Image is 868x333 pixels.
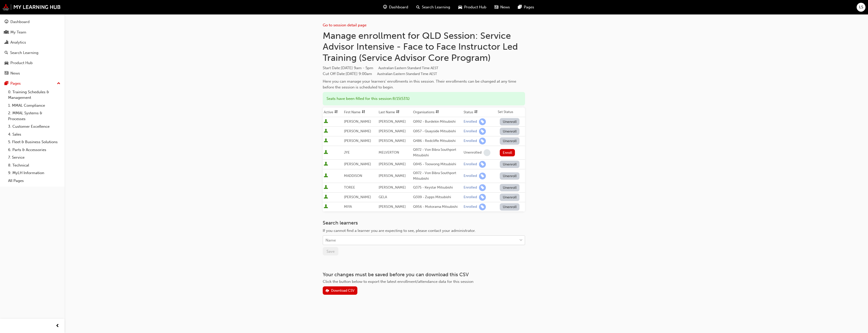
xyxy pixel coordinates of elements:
[2,16,62,79] button: DashboardMy TeamAnalyticsSearch LearningProduct HubNews
[323,272,525,277] h3: Your changes must be saved before you can download this CSV
[331,288,355,293] div: Download CSV
[389,4,408,10] span: Dashboard
[379,185,406,190] span: [PERSON_NAME]
[412,2,454,12] a: search-iconSearch Learning
[5,71,8,76] span: news-icon
[56,323,59,329] span: prev-icon
[10,50,38,56] div: Search Learning
[422,4,450,10] span: Search Learning
[379,195,387,199] span: GELA
[378,66,438,70] span: Australian Eastern Standard Time AEST
[323,247,338,255] button: Save
[464,162,477,167] div: Enrolled
[413,161,462,167] div: Q945 - Toowong Mitsubishi
[323,228,476,233] span: If you cannot find a learner you are expecting to see, please contact your administrator.
[323,220,525,226] h3: Search learners
[464,4,486,10] span: Product Hub
[5,51,8,55] span: search-icon
[413,138,462,144] div: Q486 - Redcliffe Mitsubishi
[379,174,406,178] span: [PERSON_NAME]
[379,150,399,155] span: MELVERTON
[6,154,62,161] a: 7. Service
[859,4,863,10] span: LS
[2,48,62,58] a: Search Learning
[341,66,438,70] span: [DATE] 9am - 5pm
[500,194,519,201] button: Unenroll
[324,150,328,155] span: User is active
[344,150,350,155] span: JYE
[474,110,478,114] span: sorting-icon
[10,70,20,76] div: News
[344,195,371,199] span: [PERSON_NAME]
[379,162,406,166] span: [PERSON_NAME]
[344,162,371,166] span: [PERSON_NAME]
[323,279,473,284] span: Click the button below to export the latest enrollment/attendance data for this session
[454,2,490,12] a: car-iconProduct Hub
[416,4,420,10] span: search-icon
[2,38,62,47] a: Analytics
[412,107,463,117] th: Toggle SortBy
[6,109,62,123] a: 2. MMAL Systems & Processes
[479,184,486,191] span: learningRecordVerb_ENROLL-icon
[500,128,519,135] button: Unenroll
[344,185,355,190] span: TOREE
[396,110,400,114] span: sorting-icon
[323,65,525,71] span: Start Date :
[479,161,486,168] span: learningRecordVerb_ENROLL-icon
[5,20,8,24] span: guage-icon
[324,195,328,200] span: User is active
[325,289,329,293] span: download-icon
[3,4,61,10] a: mmal
[323,286,358,295] button: Download CSV
[479,128,486,135] span: learningRecordVerb_ENROLL-icon
[5,81,8,86] span: pages-icon
[324,204,328,209] span: User is active
[10,81,21,86] div: Pages
[494,4,498,10] span: news-icon
[464,139,477,143] div: Enrolled
[479,138,486,144] span: learningRecordVerb_ENROLL-icon
[464,119,477,124] div: Enrolled
[323,30,525,63] h1: Manage enrollment for QLD Session: Service Advisor Intensive - Face to Face Instructor Led Traini...
[413,185,462,191] div: Q375 - Keystar Mitsubishi
[490,2,514,12] a: news-iconNews
[2,79,62,88] button: Pages
[413,194,462,200] div: Q309 - Zupps Mitsubishi
[500,184,519,191] button: Unenroll
[519,237,523,244] span: down-icon
[325,237,336,243] div: Name
[383,4,387,10] span: guage-icon
[464,205,477,209] div: Enrolled
[6,177,62,185] a: All Pages
[327,249,335,254] span: Save
[379,129,406,133] span: [PERSON_NAME]
[323,79,525,90] div: Here you can manage your learners' enrollments in this session. Their enrollments can be changed ...
[378,107,412,117] th: Toggle SortBy
[323,23,366,27] a: Go to session detail page
[6,102,62,109] a: 1. MMAL Compliance
[857,3,865,12] button: LS
[2,58,62,68] a: Product Hub
[344,139,371,143] span: [PERSON_NAME]
[324,119,328,124] span: User is active
[464,150,482,155] div: Unenrolled
[484,149,490,156] span: learningRecordVerb_NONE-icon
[413,147,462,158] div: Q972 - Von Bibra Southport Mitsubishi
[323,107,343,117] th: Toggle SortBy
[5,30,8,35] span: people-icon
[413,204,462,210] div: Q956 - Motorama Mitsubishi
[334,110,338,114] span: sorting-icon
[497,107,525,117] th: Set Status
[436,110,439,114] span: sorting-icon
[500,172,519,180] button: Unenroll
[413,128,462,134] div: Q957 - Quayside Mitsubishi
[6,169,62,177] a: 9. MyLH Information
[6,161,62,169] a: 8. Technical
[2,28,62,37] a: My Team
[362,110,365,114] span: sorting-icon
[500,118,519,125] button: Unenroll
[464,195,477,200] div: Enrolled
[324,138,328,143] span: User is active
[10,40,26,45] div: Analytics
[6,123,62,131] a: 3. Customer Excellence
